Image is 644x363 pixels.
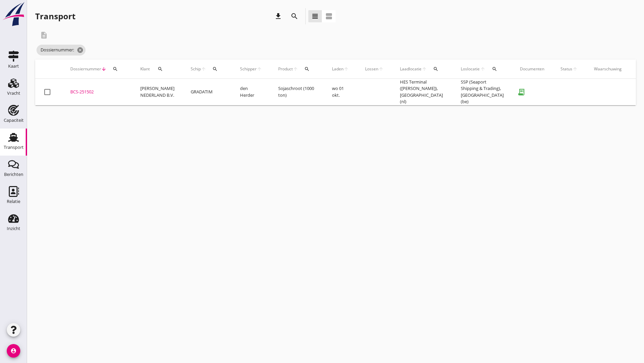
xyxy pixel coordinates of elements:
td: HES Terminal ([PERSON_NAME]), [GEOGRAPHIC_DATA] (nl) [392,79,453,105]
i: search [433,66,438,72]
i: arrow_upward [201,66,206,72]
div: Transport [4,145,24,150]
i: account_circle [7,344,20,358]
td: wo 01 okt. [324,79,357,105]
i: arrow_upward [480,66,486,72]
div: Kaart [8,64,19,68]
span: Laden [332,66,343,72]
i: search [304,66,310,72]
span: Dossiernummer [70,66,101,72]
i: arrow_upward [422,66,427,72]
i: cancel [77,47,84,53]
div: Documenten [520,66,544,72]
i: arrow_upward [293,66,298,72]
i: arrow_upward [378,66,384,72]
i: search [290,12,299,20]
div: Capaciteit [4,118,24,122]
span: Lossen [365,66,378,72]
i: arrow_downward [101,66,106,72]
div: Berichten [4,172,23,177]
div: Transport [35,11,75,22]
i: download [274,12,282,20]
div: Relatie [7,199,20,204]
div: Inzicht [7,226,20,231]
td: Sojaschroot (1000 ton) [270,79,324,105]
div: Waarschuwing [594,66,622,72]
i: arrow_upward [257,66,262,72]
div: Vracht [7,91,20,95]
img: logo-small.a267ee39.svg [1,2,26,27]
span: Schip [191,66,201,72]
span: Laadlocatie [400,66,422,72]
i: receipt_long [515,85,528,99]
span: Product [278,66,293,72]
span: Schipper [240,66,257,72]
i: view_agenda [325,12,333,20]
i: search [212,66,218,72]
span: Status [560,66,572,72]
td: GRADATIM [183,79,232,105]
span: Dossiernummer: [37,45,86,55]
div: Klant [140,61,174,77]
span: Loslocatie [461,66,480,72]
td: SSP (Seaport Shipping & Trading), [GEOGRAPHIC_DATA] (be) [453,79,512,105]
td: [PERSON_NAME] NEDERLAND B.V. [132,79,183,105]
i: view_headline [311,12,319,20]
i: arrow_upward [343,66,349,72]
i: arrow_upward [572,66,578,72]
i: search [492,66,497,72]
td: den Herder [232,79,270,105]
i: search [158,66,163,72]
div: BCS-251502 [70,89,124,95]
i: search [113,66,118,72]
